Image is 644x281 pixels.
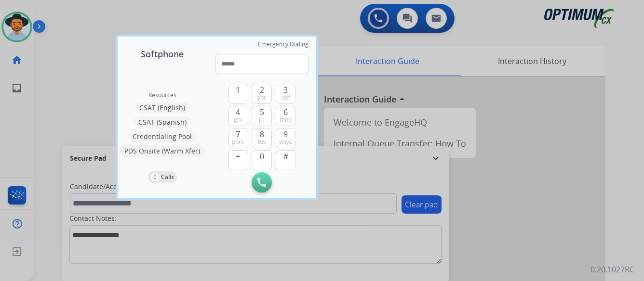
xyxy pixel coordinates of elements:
span: + [236,151,240,162]
button: 3def [276,84,296,104]
p: Calls [161,173,174,181]
img: call-button [257,178,266,187]
p: 0.20.1027RC [590,264,634,275]
span: 8 [260,128,264,140]
span: # [283,151,288,162]
button: 5jkl [252,106,272,126]
span: 4 [236,106,240,118]
span: 9 [283,128,288,140]
span: abc [257,94,267,102]
button: CSAT (Spanish) [134,116,191,128]
span: def [282,94,290,102]
span: Softphone [141,47,184,61]
span: mno [280,116,292,124]
button: 9wxyz [276,128,296,148]
button: 7pqrs [228,128,248,148]
button: CSAT (English) [134,102,190,114]
span: Emergency Dialing [258,40,309,48]
button: 6mno [276,106,296,126]
button: 2abc [252,84,272,104]
span: Resources [148,91,176,99]
span: 0 [260,151,264,162]
span: 2 [260,84,264,96]
button: 8tuv [252,128,272,148]
span: 5 [260,106,264,118]
button: Credentialing Pool [128,131,197,142]
p: 0 [151,173,159,181]
span: tuv [258,138,266,146]
span: jkl [259,116,265,124]
button: 0Calls [148,171,177,183]
button: + [228,150,248,170]
button: 0 [252,150,272,170]
button: 4ghi [228,106,248,126]
button: # [276,150,296,170]
button: 1 [228,84,248,104]
span: 1 [236,84,240,96]
span: pqrs [232,138,244,146]
span: 6 [283,106,288,118]
span: 3 [283,84,288,96]
span: ghi [234,116,242,124]
button: PDS Onsite (Warm Xfer) [120,145,205,157]
span: wxyz [279,138,292,146]
span: 7 [236,128,240,140]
